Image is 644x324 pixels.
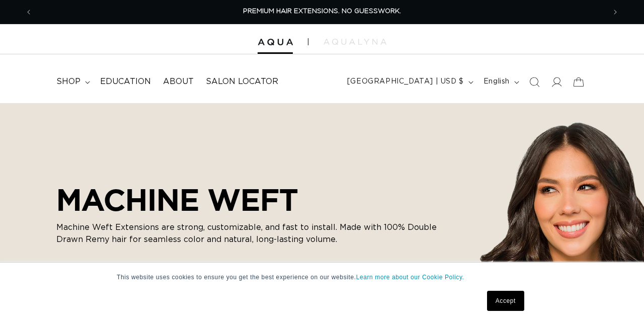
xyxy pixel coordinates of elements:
[200,70,284,93] a: Salon Locator
[163,76,194,87] span: About
[18,3,40,22] button: Previous announcement
[56,221,439,246] p: Machine Weft Extensions are strong, customizable, and fast to install. Made with 100% Double Draw...
[324,39,386,45] img: aqualyna.com
[94,70,157,93] a: Education
[243,8,401,15] span: PREMIUM HAIR EXTENSIONS. NO GUESSWORK.
[206,76,278,87] span: Salon Locator
[117,273,527,282] p: This website uses cookies to ensure you get the best experience on our website.
[487,291,524,311] a: Accept
[157,70,200,93] a: About
[477,72,523,92] button: English
[56,76,80,87] span: shop
[523,71,545,93] summary: Search
[347,76,464,87] span: [GEOGRAPHIC_DATA] | USD $
[341,72,477,92] button: [GEOGRAPHIC_DATA] | USD $
[356,274,464,281] a: Learn more about our Cookie Policy.
[56,182,439,217] h2: MACHINE WEFT
[100,76,151,87] span: Education
[604,3,626,22] button: Next announcement
[484,76,510,87] span: English
[50,70,94,93] summary: shop
[258,39,293,46] img: Aqua Hair Extensions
